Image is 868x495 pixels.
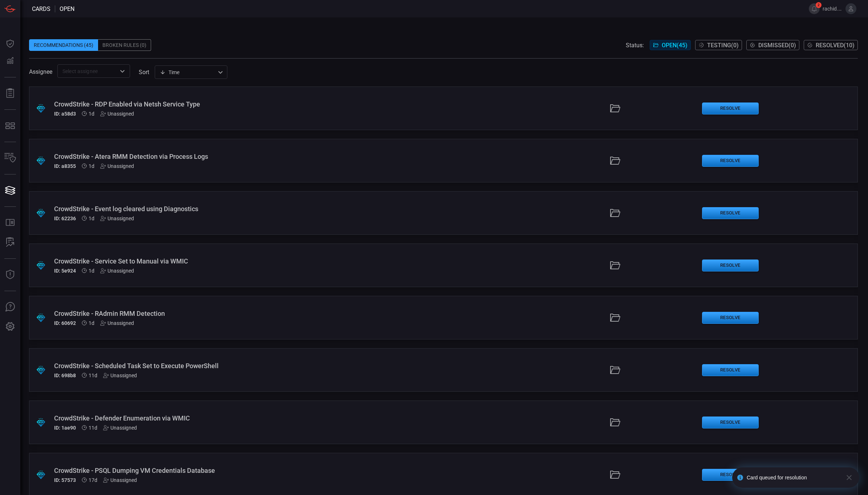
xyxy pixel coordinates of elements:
[54,205,370,213] div: CrowdStrike - Event log cleared using Diagnostics
[32,5,50,12] span: Cards
[89,373,97,378] span: Sep 21, 2025 2:01 AM
[89,320,94,326] span: Oct 01, 2025 3:23 AM
[804,40,858,50] button: Resolved(10)
[54,153,370,160] div: CrowdStrike - Atera RMM Detection via Process Logs
[702,155,759,167] button: Resolve
[60,5,74,12] span: open
[54,268,76,274] h5: ID: 5e924
[54,320,76,326] h5: ID: 60692
[1,117,19,134] button: MITRE - Detection Posture
[29,68,52,75] span: Assignee
[809,3,820,14] button: 2
[702,259,759,271] button: Resolve
[54,310,370,317] div: CrowdStrike - RAdmin RMM Detection
[54,257,370,265] div: CrowdStrike - Service Set to Manual via WMIC
[1,85,19,102] button: Reports
[1,298,19,316] button: Ask Us A Question
[1,214,19,232] button: Rule Catalog
[823,6,843,12] span: rachid.gottih
[702,469,759,481] button: Resolve
[89,425,97,431] span: Sep 21, 2025 2:01 AM
[1,149,19,167] button: Inventory
[1,52,19,70] button: Detections
[89,163,94,169] span: Oct 01, 2025 3:29 AM
[54,216,76,221] h5: ID: 62236
[54,362,370,370] div: CrowdStrike - Scheduled Task Set to Execute PowerShell
[702,312,759,324] button: Resolve
[816,42,855,49] span: Resolved ( 10 )
[747,475,840,480] div: Card queued for resolution
[702,364,759,376] button: Resolve
[1,35,19,52] button: Dashboard
[54,425,76,431] h5: ID: 1ae90
[1,182,19,199] button: Cards
[54,373,76,378] h5: ID: 698b8
[650,40,691,50] button: Open(45)
[54,467,370,474] div: CrowdStrike - PSQL Dumping VM Credentials Database
[100,268,134,274] div: Unassigned
[702,207,759,219] button: Resolve
[1,318,19,335] button: Preferences
[89,216,94,221] span: Oct 01, 2025 3:29 AM
[54,111,76,117] h5: ID: a58d3
[103,373,137,378] div: Unassigned
[60,67,116,76] input: Select assignee
[103,477,137,483] div: Unassigned
[662,42,687,49] span: Open ( 45 )
[117,66,127,76] button: Open
[702,416,759,428] button: Resolve
[100,216,134,221] div: Unassigned
[626,42,644,49] span: Status:
[100,320,134,326] div: Unassigned
[89,111,94,117] span: Oct 01, 2025 3:30 AM
[758,42,796,49] span: Dismissed ( 0 )
[1,266,19,283] button: Threat Intelligence
[816,2,822,8] span: 2
[707,42,739,49] span: Testing ( 0 )
[746,40,799,50] button: Dismissed(0)
[54,100,370,108] div: CrowdStrike - RDP Enabled via Netsh Service Type
[100,163,134,169] div: Unassigned
[54,414,370,422] div: CrowdStrike - Defender Enumeration via WMIC
[54,477,76,483] h5: ID: 57573
[160,69,216,76] div: Time
[103,425,137,431] div: Unassigned
[54,163,76,169] h5: ID: a8355
[695,40,742,50] button: Testing(0)
[89,477,97,483] span: Sep 15, 2025 4:01 AM
[100,111,134,117] div: Unassigned
[89,268,94,274] span: Oct 01, 2025 3:25 AM
[1,234,19,251] button: ALERT ANALYSIS
[702,102,759,114] button: Resolve
[29,39,98,51] div: Recommendations (45)
[98,39,151,51] div: Broken Rules (0)
[139,69,149,76] label: sort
